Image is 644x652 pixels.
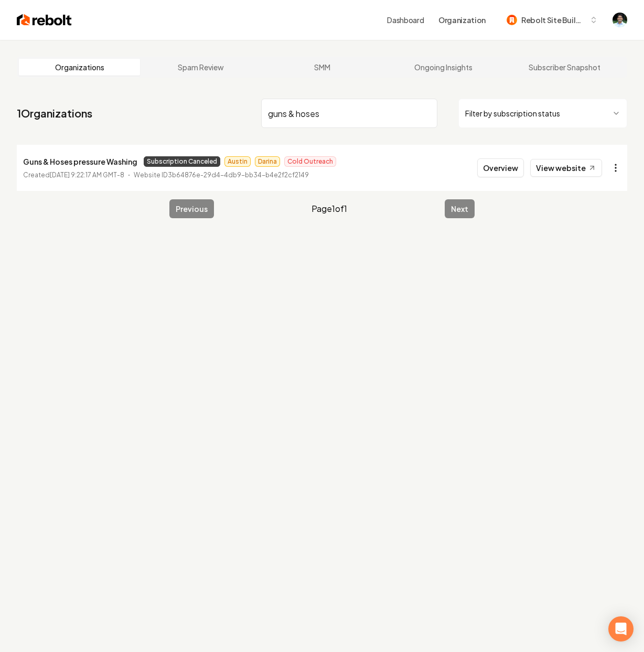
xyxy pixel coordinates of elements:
div: Open Intercom Messenger [608,616,634,642]
a: Organizations [19,59,140,76]
input: Search by name or ID [261,99,437,128]
img: Rebolt Site Builder [507,15,517,25]
button: Open user button [613,13,627,27]
button: Organization [432,10,492,29]
span: Page 1 of 1 [312,202,347,215]
span: Cold Outreach [284,156,336,167]
a: Ongoing Insights [383,59,504,76]
img: Arwin Rahmatpanah [613,13,627,27]
button: Overview [477,158,524,177]
a: 1Organizations [17,106,92,121]
a: Dashboard [387,15,424,25]
span: Austin [224,156,251,167]
a: Spam Review [140,59,261,76]
p: Created [23,170,124,180]
span: Darina [255,156,280,167]
span: Subscription Canceled [144,156,220,167]
img: Rebolt Logo [17,13,72,27]
a: Subscriber Snapshot [504,59,625,76]
time: [DATE] 9:22:17 AM GMT-8 [50,171,124,179]
a: View website [530,159,602,177]
p: Guns & Hoses pressure Washing [23,155,137,168]
span: Rebolt Site Builder [521,15,585,26]
p: Website ID 3b64876e-29d4-4db9-bb34-b4e2f2cf2149 [134,170,309,180]
a: SMM [261,59,382,76]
